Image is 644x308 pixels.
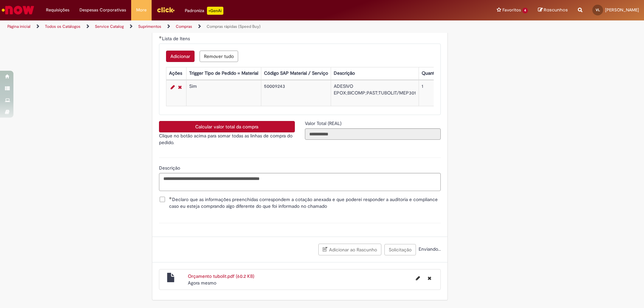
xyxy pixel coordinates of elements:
[596,8,600,12] span: VL
[159,132,295,146] p: Clique no botão acima para somar todas as linhas de compra do pedido.
[188,280,216,286] time: 30/09/2025 16:16:10
[331,67,419,80] th: Descrição
[159,36,162,39] span: Obrigatório Preenchido
[45,24,80,29] a: Todos os Catálogos
[46,7,69,13] span: Requisições
[1,3,35,17] img: ServiceNow
[5,20,424,33] ul: Trilhas de página
[412,273,424,284] button: Editar nome de arquivo Orçamento tubolit.pdf
[605,7,639,13] span: [PERSON_NAME]
[261,80,331,106] td: 50009243
[162,36,191,42] span: Lista de Itens
[176,83,183,91] a: Remover linha 1
[305,120,343,127] label: Somente leitura - Valor Total (REAL)
[138,24,161,29] a: Suprimentos
[331,80,419,106] td: ADESIVO EPOX;BICOMP;PAST;TUBOLIT/MEP301
[200,51,238,62] button: Remove all rows for Lista de Itens
[159,121,295,132] button: Calcular valor total da compra
[261,67,331,80] th: Código SAP Material / Serviço
[159,165,181,171] span: Descrição
[166,67,186,80] th: Ações
[188,280,216,286] span: Agora mesmo
[424,273,435,284] button: Excluir Orçamento tubolit.pdf
[419,80,448,106] td: 1
[169,83,176,91] a: Editar Linha 1
[166,51,195,62] button: Add a row for Lista de Itens
[207,24,261,29] a: Compras rápidas (Speed Buy)
[95,24,124,29] a: Service Catalog
[419,67,448,80] th: Quantidade
[169,196,441,209] span: Declaro que as informações preenchidas correspondem a cotação anexada e que poderei responder a a...
[186,67,261,80] th: Trigger Tipo de Pedido = Material
[159,173,441,191] textarea: Descrição
[305,128,441,140] input: Valor Total (REAL)
[169,197,172,199] span: Obrigatório Preenchido
[417,246,441,252] span: Enviando...
[176,24,192,29] a: Compras
[7,24,31,29] a: Página inicial
[188,273,254,279] a: Orçamento tubolit.pdf (60.2 KB)
[186,80,261,106] td: Sim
